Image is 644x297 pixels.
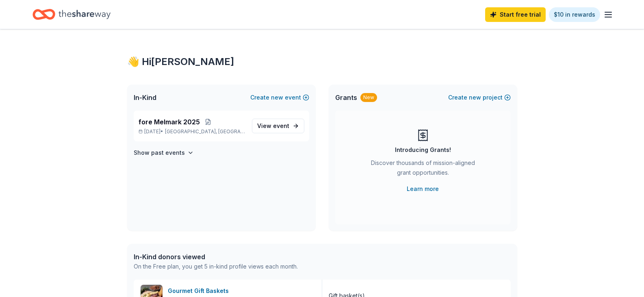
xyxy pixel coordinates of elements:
[134,252,298,262] div: In-Kind donors viewed
[448,93,511,102] button: Createnewproject
[139,117,200,127] span: fore Melmark 2025
[139,128,245,135] p: [DATE] •
[485,7,546,22] a: Start free trial
[168,286,232,296] div: Gourmet Gift Baskets
[271,93,283,102] span: new
[134,93,156,102] span: In-Kind
[134,148,185,158] h4: Show past events
[33,5,111,24] a: Home
[127,55,517,68] div: 👋 Hi [PERSON_NAME]
[134,262,298,271] div: On the Free plan, you get 5 in-kind profile views each month.
[273,122,289,129] span: event
[252,119,304,133] a: View event
[395,145,451,155] div: Introducing Grants!
[335,93,357,102] span: Grants
[165,128,245,135] span: [GEOGRAPHIC_DATA], [GEOGRAPHIC_DATA]
[407,184,439,194] a: Learn more
[469,93,481,102] span: new
[368,158,478,181] div: Discover thousands of mission-aligned grant opportunities.
[549,7,600,22] a: $10 in rewards
[360,93,377,102] div: New
[257,121,289,131] span: View
[134,148,194,158] button: Show past events
[250,93,309,102] button: Createnewevent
